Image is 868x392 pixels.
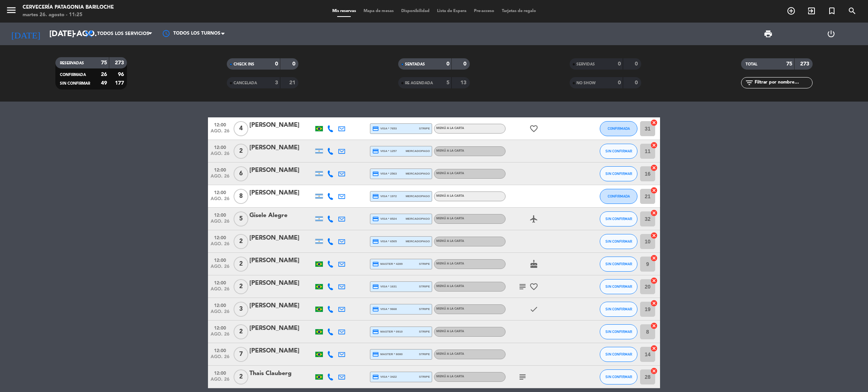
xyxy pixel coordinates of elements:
strong: 273 [115,60,125,65]
span: visa * 2563 [372,170,397,177]
i: arrow_drop_down [70,29,79,38]
i: cancel [650,345,658,352]
span: ago. 26 [211,219,229,228]
span: mercadopago [406,216,430,221]
button: SIN CONFIRMAR [600,211,637,226]
strong: 0 [635,61,639,67]
span: visa * 3422 [372,374,397,380]
strong: 3 [275,80,278,85]
span: CONFIRMADA [60,73,86,77]
span: TOTAL [746,62,757,66]
strong: 75 [101,60,107,65]
div: LOG OUT [799,23,862,45]
span: 12:00 [211,143,229,151]
i: power_settings_new [827,29,836,38]
i: credit_card [372,306,379,313]
i: credit_card [372,148,379,155]
span: Tarjetas de regalo [498,9,540,13]
span: CHECK INS [234,62,254,66]
span: MENÚ A LA CARTA [436,172,464,175]
span: master * 8080 [372,351,403,358]
i: airplanemode_active [529,214,538,223]
span: MENÚ A LA CARTA [436,262,464,265]
span: 12:00 [211,301,229,309]
span: Disponibilidad [397,9,433,13]
span: mercadopago [406,194,430,199]
span: ago. 26 [211,354,229,363]
span: CONFIRMADA [608,194,630,198]
button: SIN CONFIRMAR [600,279,637,294]
span: NO SHOW [576,81,596,85]
i: credit_card [372,216,379,222]
i: credit_card [372,283,379,290]
span: master * 4289 [372,261,403,267]
span: MENÚ A LA CARTA [436,217,464,220]
span: CONFIRMADA [608,126,630,131]
i: credit_card [372,261,379,267]
span: mercadopago [406,171,430,176]
span: visa * 9668 [372,306,397,313]
span: ago. 26 [211,174,229,182]
span: print [764,29,773,38]
span: 12:00 [211,188,229,196]
div: martes 26. agosto - 11:25 [23,11,114,19]
button: SIN CONFIRMAR [600,166,637,181]
i: favorite_border [529,124,538,133]
i: search [848,6,857,15]
button: CONFIRMADA [600,189,637,204]
span: 2 [234,369,248,384]
div: [PERSON_NAME] [249,120,313,130]
i: subject [518,282,527,291]
span: SIN CONFIRMAR [605,239,632,243]
button: SIN CONFIRMAR [600,257,637,272]
div: [PERSON_NAME] [249,143,313,153]
strong: 75 [786,61,792,67]
span: SIN CONFIRMAR [605,330,632,334]
strong: 0 [635,80,639,85]
span: SIN CONFIRMAR [605,352,632,356]
strong: 0 [292,61,297,67]
div: [PERSON_NAME] [249,188,313,198]
span: 12:00 [211,346,229,354]
button: CONFIRMADA [600,121,637,136]
span: 2 [234,257,248,272]
i: filter_list [745,78,754,87]
strong: 0 [618,61,621,67]
i: credit_card [372,193,379,200]
strong: 0 [463,61,468,67]
span: SIN CONFIRMAR [605,375,632,379]
strong: 0 [618,80,621,85]
span: RE AGENDADA [405,81,433,85]
span: 12:00 [211,233,229,242]
span: ago. 26 [211,377,229,386]
div: [PERSON_NAME] [249,278,313,288]
span: MENÚ A LA CARTA [436,149,464,152]
strong: 177 [115,81,125,86]
i: credit_card [372,328,379,335]
span: CANCELADA [234,81,257,85]
span: ago. 26 [211,264,229,273]
div: Gisele Alegre [249,211,313,220]
span: SIN CONFIRMAR [605,172,632,176]
i: turned_in_not [827,6,836,15]
i: cake [529,260,538,269]
button: SIN CONFIRMAR [600,369,637,384]
span: visa * 1257 [372,148,397,155]
span: Pre-acceso [470,9,498,13]
span: stripe [419,261,430,266]
div: Thais Clauberg [249,369,313,378]
span: MENÚ A LA CARTA [436,240,464,243]
div: [PERSON_NAME] [249,346,313,356]
span: 12:00 [211,323,229,332]
span: Mis reservas [329,9,360,13]
span: 2 [234,279,248,294]
i: subject [518,372,527,381]
span: stripe [419,329,430,334]
span: MENÚ A LA CARTA [436,375,464,378]
span: ago. 26 [211,196,229,205]
i: menu [6,5,17,16]
strong: 5 [446,80,449,85]
div: [PERSON_NAME] [249,233,313,243]
i: cancel [650,322,658,330]
span: Mapa de mesas [360,9,397,13]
